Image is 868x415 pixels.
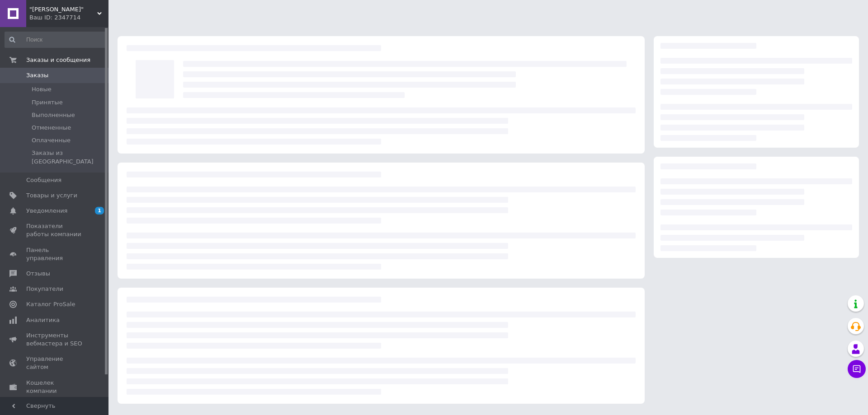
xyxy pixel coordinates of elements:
span: Товары и услуги [26,191,77,200]
span: Каталог ProSale [26,300,75,308]
input: Поиск [5,32,107,48]
span: Инструменты вебмастера и SEO [26,331,84,348]
button: Чат с покупателем [848,360,866,378]
span: Показатели работы компании [26,222,84,238]
span: Заказы [26,71,48,79]
div: Ваш ID: 2347714 [29,14,108,22]
span: Оплаченные [32,136,71,145]
span: Выполненные [32,111,75,119]
span: Управление сайтом [26,355,84,371]
span: Новые [32,85,52,93]
span: Заказы и сообщения [26,56,90,64]
span: Покупатели [26,285,63,293]
span: 1 [95,207,104,214]
span: Отзывы [26,270,50,278]
span: Панель управления [26,246,84,262]
span: Уведомления [26,207,67,215]
span: "Артель Мастеров" [29,5,97,14]
span: Кошелек компании [26,379,84,395]
span: Сообщения [26,176,61,184]
span: Принятые [32,98,63,107]
span: Аналитика [26,316,60,324]
span: Отмененные [32,124,71,132]
span: Заказы из [GEOGRAPHIC_DATA] [32,149,106,165]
